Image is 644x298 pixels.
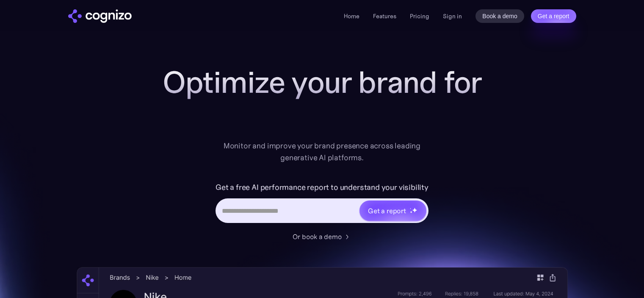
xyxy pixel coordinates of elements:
a: Get a reportstarstarstar [359,200,427,222]
a: Get a report [531,9,576,23]
div: Get a report [368,206,406,216]
a: Or book a demo [293,231,352,242]
a: Home [344,12,359,20]
img: star [412,207,417,213]
div: Monitor and improve your brand presence across leading generative AI platforms. [218,140,426,164]
a: Pricing [410,12,429,20]
img: star [410,211,413,214]
img: cognizo logo [68,9,132,23]
form: Hero URL Input Form [216,181,428,227]
label: Get a free AI performance report to understand your visibility [216,181,428,194]
a: Features [373,12,396,20]
img: star [410,208,411,209]
a: home [68,9,132,23]
a: Sign in [443,11,462,21]
div: Or book a demo [293,231,342,242]
h1: Optimize your brand for [153,65,492,99]
a: Book a demo [475,9,524,23]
